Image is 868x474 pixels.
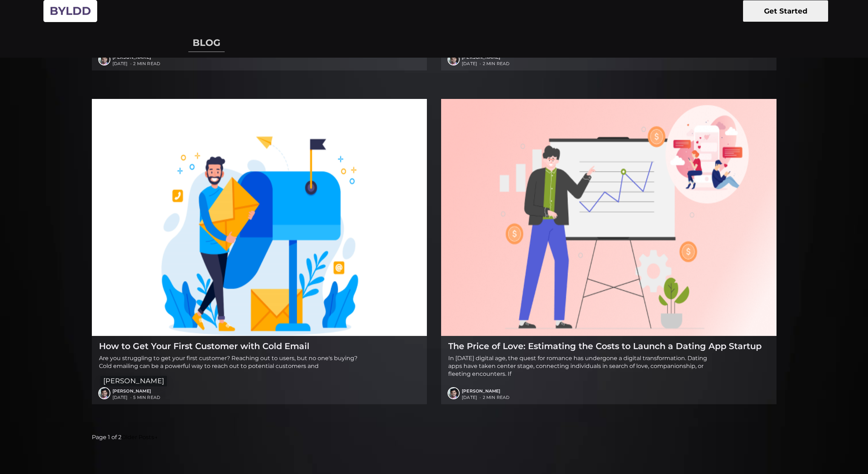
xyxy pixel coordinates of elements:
[441,99,777,336] img: The Price of Love: Estimating the Costs to Launch a Dating App Startup
[462,388,501,394] a: [PERSON_NAME]
[92,433,121,442] span: Page 1 of 2
[99,388,110,399] img: Ayush Singhvi
[448,336,769,384] a: The Price of Love: Estimating the Costs to Launch a Dating App Startup In [DATE] digital age, the...
[462,395,477,400] time: [DATE]
[448,388,459,399] img: Ayush Singhvi
[462,60,769,67] span: 2 min read
[99,341,420,351] h2: How to Get Your First Customer with Cold Email
[113,60,420,67] span: 2 min read
[99,54,110,65] img: Ayush Singhvi
[448,354,707,378] p: In [DATE] digital age, the quest for romance has undergone a digital transformation. Dating apps ...
[113,388,151,394] a: [PERSON_NAME]
[743,0,828,22] button: Get Started
[130,394,132,401] span: •
[462,394,769,401] span: 2 min read
[121,433,158,442] a: Older Posts
[154,434,158,441] span: →
[448,341,769,351] h2: The Price of Love: Estimating the Costs to Launch a Dating App Startup
[99,354,358,370] p: Are you struggling to get your first customer? Reaching out to users, but no one's buying? Cold e...
[462,61,477,66] time: [DATE]
[480,394,481,401] span: •
[188,34,225,52] a: BLOG
[130,60,132,67] span: •
[448,54,459,65] img: Ayush Singhvi
[113,61,128,66] time: [DATE]
[480,60,481,67] span: •
[113,394,420,401] span: 5 min read
[99,336,420,376] a: How to Get Your First Customer with Cold Email Are you struggling to get your first customer? Rea...
[113,54,151,60] a: [PERSON_NAME]
[462,54,501,60] a: [PERSON_NAME]
[92,99,427,336] img: How to Get Your First Customer with Cold Email
[113,395,128,400] time: [DATE]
